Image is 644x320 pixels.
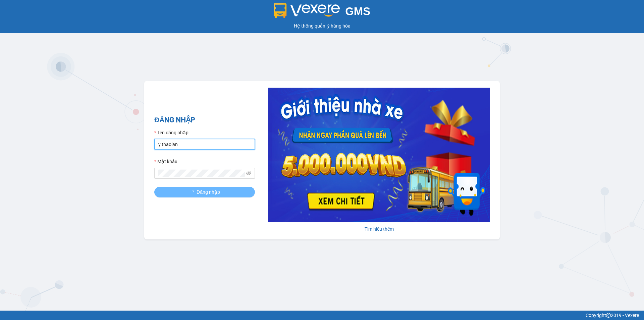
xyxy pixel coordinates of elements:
[274,10,371,15] a: GMS
[189,190,197,194] span: loading
[5,312,639,319] div: Copyright 2019 - Vexere
[154,158,177,165] label: Mật khẩu
[154,187,255,197] button: Đăng nhập
[197,188,220,196] span: Đăng nhập
[246,171,251,176] span: eye-invisible
[154,115,255,126] h2: ĐĂNG NHẬP
[268,225,490,233] div: Tìm hiểu thêm
[268,88,490,222] img: banner-0
[158,170,245,177] input: Mật khẩu
[345,5,370,17] span: GMS
[2,22,642,30] div: Hệ thống quản lý hàng hóa
[606,313,611,318] span: copyright
[154,139,255,150] input: Tên đăng nhập
[154,129,189,136] label: Tên đăng nhập
[274,3,340,18] img: logo 2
